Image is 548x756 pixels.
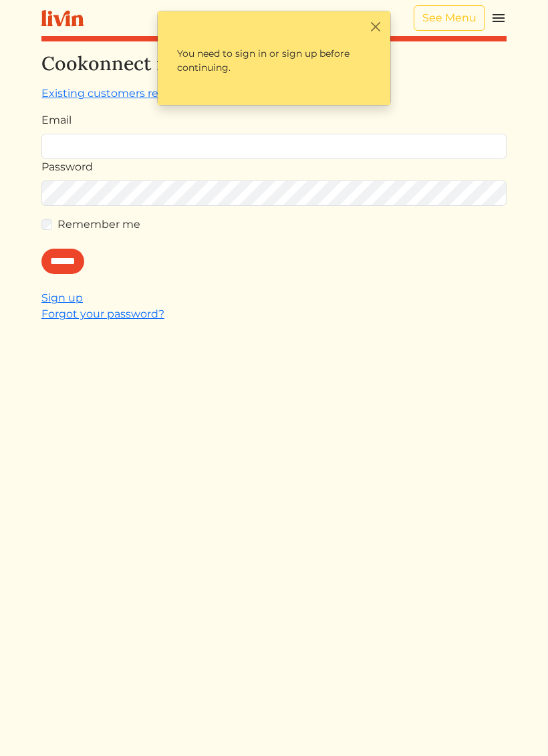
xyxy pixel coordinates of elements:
p: You need to sign in or sign up before continuing. [166,35,382,86]
img: livin-logo-a0d97d1a881af30f6274990eb6222085a2533c92bbd1e4f22c21b4f0d0e3210c.svg [41,10,84,27]
label: Password [41,159,93,175]
label: Email [41,112,72,128]
a: Existing customers reset password here [41,87,257,100]
label: Remember me [57,217,140,233]
h2: Cookonnect is now Livin! [41,52,507,75]
a: See Menu [414,5,485,31]
a: Forgot your password? [41,307,164,320]
button: Close [368,19,382,33]
img: menu_hamburger-cb6d353cf0ecd9f46ceae1c99ecbeb4a00e71ca567a856bd81f57e9d8c17bb26.svg [491,10,507,26]
a: Sign up [41,291,83,304]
